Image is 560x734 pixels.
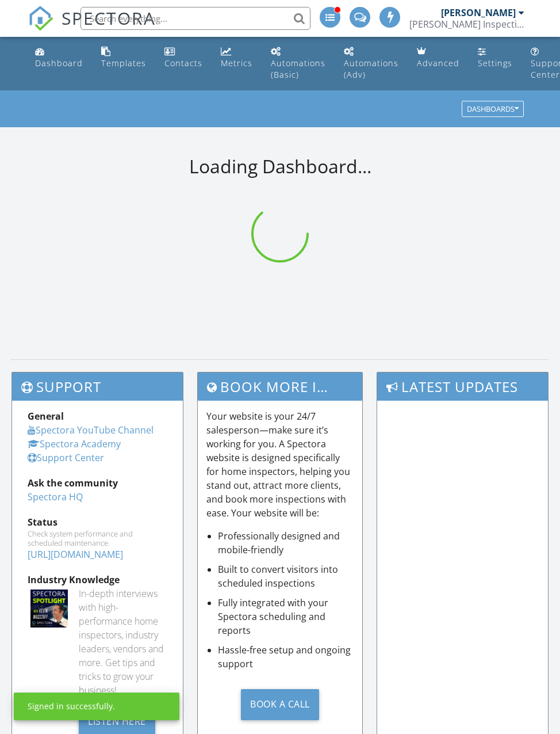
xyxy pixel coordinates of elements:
div: Status [28,515,167,529]
div: Automations (Adv) [344,58,398,80]
div: Ask the community [28,476,167,490]
a: SPECTORA [28,16,156,40]
div: Book a Call [241,689,319,720]
div: Metrics [221,58,252,69]
a: Spectora YouTube Channel [28,424,154,436]
a: Listen Here [79,714,155,727]
li: Professionally designed and mobile-friendly [218,529,353,557]
button: Dashboards [462,101,524,117]
img: The Best Home Inspection Software - Spectora [28,6,53,31]
a: Settings [473,41,517,74]
a: Templates [97,41,151,74]
a: Book a Call [206,680,353,729]
h3: Latest Updates [377,372,548,401]
div: Templates [101,58,146,69]
div: Signed in successfully. [28,701,115,712]
strong: General [28,410,64,423]
a: Dashboard [30,41,87,74]
div: Check system performance and scheduled maintenance. [28,529,167,547]
a: Automations (Advanced) [339,41,403,86]
li: Fully integrated with your Spectora scheduling and reports [218,596,353,637]
li: Built to convert visitors into scheduled inspections [218,562,353,590]
h3: Book More Inspections [198,372,362,401]
p: Your website is your 24/7 salesperson—make sure it’s working for you. A Spectora website is desig... [206,409,353,520]
div: Dashboards [467,105,519,113]
div: In-depth interviews with high-performance home inspectors, industry leaders, vendors and more. Ge... [79,587,167,697]
input: Search everything... [80,7,310,30]
div: Morgan Inspection Services [409,18,524,30]
img: Spectoraspolightmain [30,590,68,627]
div: Automations (Basic) [271,58,325,80]
div: Dashboard [35,58,83,69]
div: [PERSON_NAME] [441,7,516,18]
a: Spectora HQ [28,490,83,503]
a: Spectora Academy [28,438,121,450]
li: Hassle-free setup and ongoing support [218,643,353,671]
a: [URL][DOMAIN_NAME] [28,548,123,561]
span: SPECTORA [62,6,156,30]
div: Advanced [417,58,459,69]
a: Automations (Basic) [266,41,330,86]
a: Advanced [412,41,464,74]
h3: Support [12,372,183,401]
div: Settings [478,58,512,69]
div: Contacts [164,58,202,69]
div: Industry Knowledge [28,573,167,587]
a: Support Center [28,451,104,464]
a: Contacts [160,41,207,74]
a: Metrics [216,41,257,74]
